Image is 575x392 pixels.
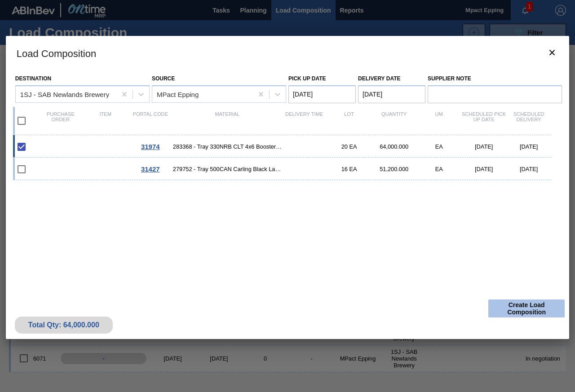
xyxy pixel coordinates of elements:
[416,143,461,150] div: EA
[282,111,327,130] div: Delivery Time
[506,143,551,150] div: [DATE]
[288,75,326,82] label: Pick up Date
[327,143,372,150] div: 20 EA
[461,111,506,130] div: Scheduled Pick up Date
[128,111,173,130] div: Portal code
[372,166,416,172] div: 51,200.000
[506,166,551,172] div: [DATE]
[128,143,173,150] div: Go to Order
[428,72,562,85] label: Supplier Note
[416,111,461,130] div: UM
[372,143,416,150] div: 64,000.000
[128,165,173,173] div: Go to Order
[173,111,282,130] div: Material
[38,111,83,130] div: Purchase order
[157,90,199,98] div: MPact Epping
[152,75,175,82] label: Source
[288,85,356,103] input: mm/dd/yyyy
[358,75,400,82] label: Delivery Date
[327,111,372,130] div: Lot
[461,166,506,172] div: [DATE]
[173,166,282,172] span: 279752 - Tray 500CAN Carling Black Label R
[173,143,282,150] span: 283368 - Tray 330NRB CLT 4x6 Booster 1 V2
[358,85,425,103] input: mm/dd/yyyy
[22,321,106,329] div: Total Qty: 64,000.000
[506,111,551,130] div: Scheduled Delivery
[15,75,51,82] label: Destination
[416,166,461,172] div: EA
[6,36,569,70] h3: Load Composition
[141,165,160,173] span: 31427
[372,111,416,130] div: Quantity
[20,90,109,98] div: 1SJ - SAB Newlands Brewery
[461,143,506,150] div: [DATE]
[83,111,128,130] div: Item
[141,143,160,150] span: 31974
[327,166,372,172] div: 16 EA
[488,300,565,317] button: Create Load Composition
